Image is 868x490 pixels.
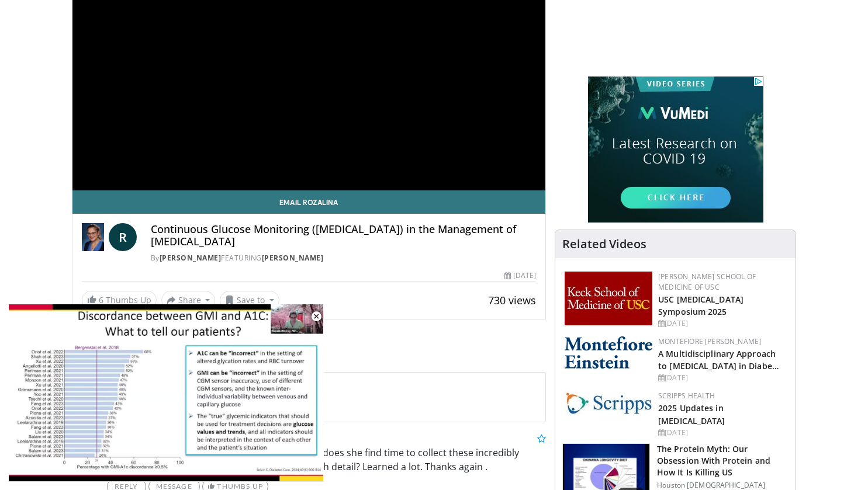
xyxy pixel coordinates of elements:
img: b0142b4c-93a1-4b58-8f91-5265c282693c.png.150x105_q85_autocrop_double_scale_upscale_version-0.2.png [565,336,652,369]
img: c9f2b0b7-b02a-4276-a72a-b0cbb4230bc1.jpg.150x105_q85_autocrop_double_scale_upscale_version-0.2.jpg [565,391,652,415]
a: A Multidisciplinary Approach to [MEDICAL_DATA] in Diabe… [658,348,779,371]
p: This was great. What a dedicated physician! How does she find time to collect these incredibly de... [107,446,547,474]
a: Montefiore [PERSON_NAME] [658,336,761,346]
h3: The Protein Myth: Our Obsession With Protein and How It Is Killing US [657,443,789,478]
a: [PERSON_NAME] [160,253,222,263]
span: 6 [99,294,103,305]
a: R [109,223,137,251]
div: [DATE] [504,270,536,281]
a: [PERSON_NAME] [262,253,324,263]
a: Scripps Health [658,391,715,401]
div: By FEATURING [151,253,536,263]
img: Dr. Rozalina McCoy [82,223,104,251]
span: 730 views [488,293,536,307]
div: [DATE] [658,318,786,329]
a: USC [MEDICAL_DATA] Symposium 2025 [658,294,743,317]
a: [PERSON_NAME] School of Medicine of USC [658,272,756,292]
img: 7b941f1f-d101-407a-8bfa-07bd47db01ba.png.150x105_q85_autocrop_double_scale_upscale_version-0.2.jpg [565,272,652,325]
div: [DATE] [658,373,786,383]
h4: Continuous Glucose Monitoring ([MEDICAL_DATA]) in the Management of [MEDICAL_DATA] [151,223,536,248]
div: [DATE] [658,428,786,438]
button: Save to [220,291,279,310]
a: 2025 Updates in [MEDICAL_DATA] [658,402,725,426]
a: 6 Thumbs Up [82,291,157,309]
iframe: Advertisement [588,77,763,223]
h4: Related Videos [562,237,646,251]
button: Share [161,291,216,310]
button: Close [305,304,328,329]
p: Houston [DEMOGRAPHIC_DATA] [657,481,789,490]
a: Email Rozalina [72,190,546,214]
video-js: Video Player [8,304,324,482]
